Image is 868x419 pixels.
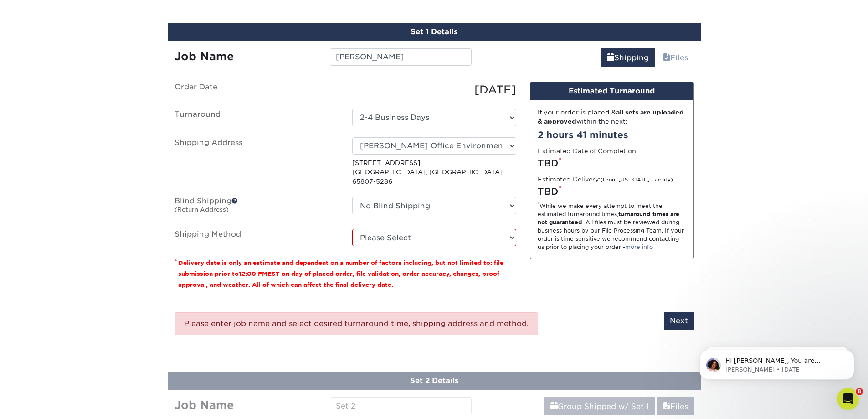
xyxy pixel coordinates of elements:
small: (Return Address) [175,206,229,213]
label: Shipping Method [168,229,345,246]
span: files [663,402,670,411]
span: 8 [856,388,863,395]
iframe: Intercom notifications message [686,331,868,394]
div: TBD [538,156,686,170]
strong: turnaround times are not guaranteed [538,211,679,226]
a: Group Shipped w/ Set 1 [544,397,655,415]
a: Files [657,48,694,67]
p: [STREET_ADDRESS] [GEOGRAPHIC_DATA], [GEOGRAPHIC_DATA] 65807-5286 [352,158,516,186]
label: Order Date [168,82,345,98]
iframe: Intercom live chat [837,388,859,410]
input: Next [664,312,694,330]
small: (From [US_STATE] Facility) [601,177,673,183]
label: Shipping Address [168,137,345,186]
div: TBD [538,185,686,198]
label: Turnaround [168,109,345,126]
div: [DATE] [345,82,523,98]
span: files [663,53,670,62]
span: 12:00 PM [239,270,267,277]
div: Set 1 Details [168,23,701,41]
a: Shipping [601,48,655,67]
input: Enter a job name [330,48,472,66]
label: Estimated Date of Completion: [538,146,638,155]
span: shipping [607,53,614,62]
label: Blind Shipping [168,197,345,218]
div: Estimated Turnaround [530,82,693,100]
iframe: Google Customer Reviews [2,391,77,416]
span: shipping [550,402,558,411]
label: Estimated Delivery: [538,175,673,184]
strong: Job Name [175,50,234,63]
a: more info [625,243,653,250]
a: Files [657,397,694,415]
div: If your order is placed & within the next: [538,108,686,126]
div: 2 hours 41 minutes [538,128,686,142]
div: While we make every attempt to meet the estimated turnaround times; . All files must be reviewed ... [538,202,686,251]
div: Please enter job name and select desired turnaround time, shipping address and method. [175,312,538,335]
small: Delivery date is only an estimate and dependent on a number of factors including, but not limited... [178,259,503,288]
